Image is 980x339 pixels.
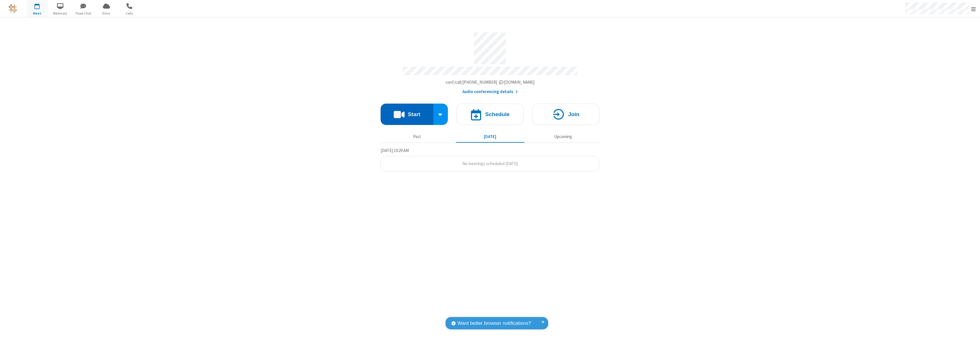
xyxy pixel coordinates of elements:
button: Copy my meeting room linkCopy my meeting room link [446,79,535,86]
span: Copy my meeting room link [446,79,535,85]
span: Calls [119,11,140,16]
span: [DATE] 10:29 AM [381,148,409,153]
button: Start [381,104,433,125]
img: QA Selenium DO NOT DELETE OR CHANGE [9,4,17,13]
span: Team Chat [73,11,94,16]
button: Audio conferencing details [462,89,518,95]
button: Join [532,104,599,125]
span: No meetings scheduled [DATE] [462,161,518,166]
h4: Join [568,112,579,117]
button: Schedule [456,104,524,125]
span: Webinars [50,11,71,16]
div: Start conference options [433,104,448,125]
section: Today's Meetings [381,147,599,172]
span: Want better browser notifications? [458,320,531,327]
button: [DATE] [456,131,524,142]
span: Meet [26,11,48,16]
h4: Schedule [485,112,510,117]
button: Upcoming [529,131,597,142]
button: Past [383,131,452,142]
section: Account details [381,28,599,95]
h4: Start [408,112,420,117]
span: Drive [96,11,117,16]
